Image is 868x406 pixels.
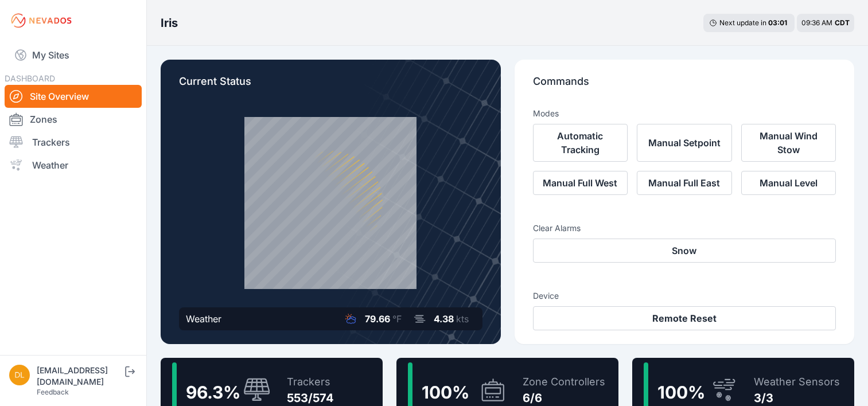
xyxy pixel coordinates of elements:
[5,108,142,131] a: Zones
[5,131,142,154] a: Trackers
[456,313,469,325] span: kts
[801,18,832,27] span: 09:36 AM
[533,171,628,195] button: Manual Full West
[161,8,178,38] nav: Breadcrumb
[754,390,840,406] div: 3/3
[533,124,628,162] button: Automatic Tracking
[422,382,469,403] span: 100 %
[754,374,840,390] div: Weather Sensors
[533,222,836,234] h3: Clear Alarms
[179,73,482,99] p: Current Status
[186,382,240,403] span: 96.3 %
[533,306,836,330] button: Remote Reset
[768,18,789,28] div: 03 : 01
[5,85,142,108] a: Site Overview
[637,124,732,162] button: Manual Setpoint
[741,171,836,195] button: Manual Level
[533,239,836,263] button: Snow
[9,11,73,30] img: Nevados
[365,313,390,325] span: 79.66
[392,313,402,325] span: °F
[5,73,55,83] span: DASHBOARD
[9,365,30,385] img: dlay@prim.com
[533,290,836,302] h3: Device
[533,108,559,119] h3: Modes
[186,312,221,326] div: Weather
[287,390,334,406] div: 553/574
[434,313,454,325] span: 4.38
[741,124,836,162] button: Manual Wind Stow
[5,154,142,177] a: Weather
[835,18,850,27] span: CDT
[5,41,142,69] a: My Sites
[523,390,605,406] div: 6/6
[719,18,766,27] span: Next update in
[523,374,605,390] div: Zone Controllers
[637,171,732,195] button: Manual Full East
[37,388,69,396] a: Feedback
[657,382,705,403] span: 100 %
[533,73,836,99] p: Commands
[287,374,334,390] div: Trackers
[161,15,178,31] h3: Iris
[37,365,123,388] div: [EMAIL_ADDRESS][DOMAIN_NAME]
